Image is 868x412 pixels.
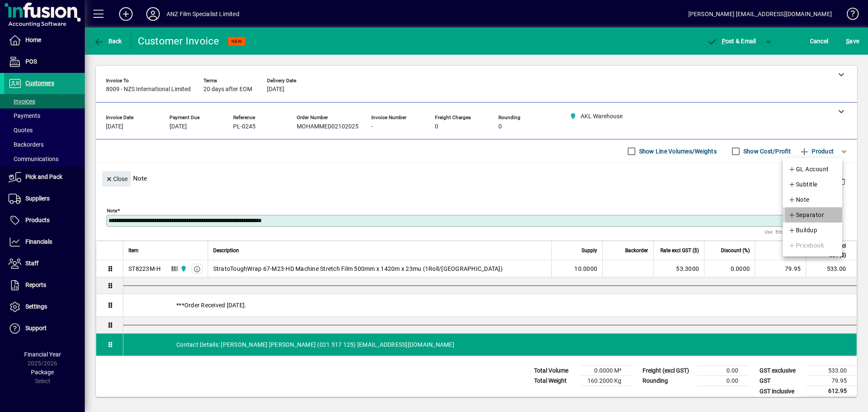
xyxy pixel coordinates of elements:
[783,223,842,238] button: Buildup
[788,210,824,220] span: Separator
[783,161,842,177] button: GL Account
[788,179,818,189] span: Subtitle
[788,164,829,174] span: GL Account
[783,238,842,253] button: Pricebook
[788,195,810,205] span: Note
[783,192,842,207] button: Note
[788,240,824,251] span: Pricebook
[783,207,842,223] button: Separator
[788,225,817,235] span: Buildup
[783,177,842,192] button: Subtitle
